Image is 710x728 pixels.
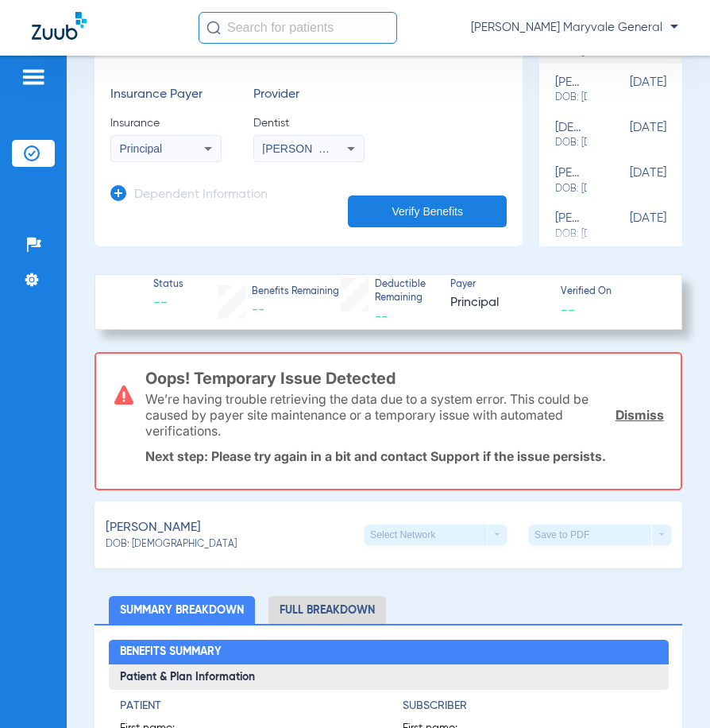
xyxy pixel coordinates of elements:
span: Benefits Remaining [252,285,339,300]
input: Search for patients [199,12,397,44]
div: [PERSON_NAME] [555,166,587,196]
iframe: Chat Widget [631,652,710,728]
span: DOB: [DEMOGRAPHIC_DATA] [106,538,237,552]
span: -- [375,311,388,323]
h4: Patient [120,698,375,714]
h3: Insurance Payer [110,87,222,103]
span: Principal [120,142,163,155]
img: Zuub Logo [32,12,87,40]
span: Principal [450,293,546,313]
li: Summary Breakdown [109,596,255,624]
span: [DATE] [587,211,666,241]
span: [DATE] [587,166,666,196]
div: [PERSON_NAME] [555,211,587,241]
img: hamburger-icon [21,68,46,87]
h2: Benefits Summary [109,640,669,665]
div: [DEMOGRAPHIC_DATA][PERSON_NAME] [555,121,587,150]
p: Next step: Please try again in a bit and contact Support if the issue persists. [145,448,664,464]
span: DOB: [DEMOGRAPHIC_DATA] [555,91,587,105]
span: DOB: [DEMOGRAPHIC_DATA] [555,136,587,150]
div: [PERSON_NAME] [555,76,587,105]
img: error-icon [114,385,133,405]
a: Dismiss [615,407,664,423]
span: [PERSON_NAME] 1295925675 [262,142,419,155]
span: Status [153,278,183,292]
span: [DATE] [587,121,666,150]
span: Dentist [253,115,365,131]
span: -- [561,301,575,318]
span: -- [252,304,264,316]
span: [DATE] [587,76,666,105]
span: DOB: [DEMOGRAPHIC_DATA] [555,182,587,196]
span: Verified On [561,285,657,300]
h3: Patient & Plan Information [109,664,669,690]
span: Payer [450,278,546,292]
button: Verify Benefits [348,196,507,227]
span: -- [153,293,183,313]
span: [PERSON_NAME] Maryvale General [471,20,678,36]
span: [PERSON_NAME] [106,518,201,538]
p: We’re having trouble retrieving the data due to a system error. This could be caused by payer sit... [145,391,604,439]
img: Search Icon [206,21,221,35]
h3: Dependent Information [134,188,268,203]
h4: Subscriber [403,698,658,714]
span: Deductible Remaining [375,278,436,306]
h3: Provider [253,87,365,103]
h3: Oops! Temporary Issue Detected [145,370,664,386]
span: Insurance [110,115,222,131]
li: Full Breakdown [268,596,386,624]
